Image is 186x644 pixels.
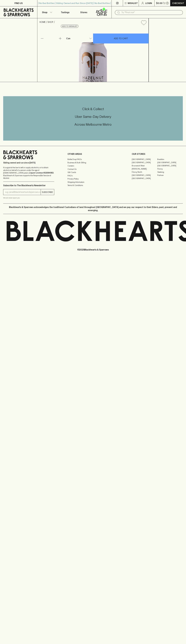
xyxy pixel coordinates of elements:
[68,152,119,156] p: OTHER AREAS
[37,6,56,18] button: Shop
[3,184,54,187] p: Subscribe to The Blackhearts Newsletter
[93,34,149,43] button: ADD TO CART
[68,171,119,174] a: Gift Cards
[3,197,54,199] p: We will never spam you
[128,2,138,5] p: Wishlist
[157,158,183,161] a: Braddon
[56,6,74,18] a: Tastings
[132,167,157,170] a: [PERSON_NAME]
[3,166,54,179] p: It is against the law to sell or supply alcohol to, or to obtain alcohol on behalf of a person un...
[80,11,87,14] p: Stores
[157,167,183,170] a: Fitzroy
[140,19,147,26] button: Add to wishlist
[132,152,183,156] p: OUR STORES
[48,21,53,23] a: SHOP
[114,37,128,40] p: ADD TO CART
[39,21,46,23] a: HOME
[132,177,157,180] a: [GEOGRAPHIC_DATA]
[65,36,93,41] div: Can
[167,2,168,4] p: 0
[5,206,181,212] p: Blackhearts & Sparrows acknowledges the traditional Custodians of land throughout [GEOGRAPHIC_DAT...
[14,2,23,5] p: FIND US
[68,184,119,187] a: Terms & Conditions
[132,174,157,177] a: [GEOGRAPHIC_DATA]
[74,6,93,18] a: Stores
[132,170,157,174] a: Fitzroy North
[37,27,149,82] img: 70663.png
[68,180,119,184] a: Shipping Information
[42,11,47,14] p: Shop
[132,158,157,161] a: [GEOGRAPHIC_DATA]
[41,189,54,195] button: SUBSCRIBE
[157,161,183,164] a: [GEOGRAPHIC_DATA]
[42,191,53,194] p: SUBSCRIBE
[3,161,54,164] p: Sibling owned and run since [DATE]
[68,158,119,161] a: Bottle Drop FAQ's
[3,122,183,127] h5: Across Melbourne Metro
[68,161,119,164] a: Business & Bulk Gifting
[132,161,157,164] a: [GEOGRAPHIC_DATA]
[157,170,183,174] a: Geelong
[68,177,119,180] a: Privacy Policy
[3,96,183,141] div: Call to action block
[3,107,183,111] h5: Click & Collect
[61,25,78,28] button: Add to wishlist
[3,114,183,119] h5: Uber Same-Day Delivery
[172,2,184,5] p: Checkout
[5,190,41,194] input: e.g. jane@blackheartsandsparrows.com.au
[61,11,69,14] p: Tastings
[66,37,70,40] p: Can
[68,164,119,167] a: Careers
[145,2,152,5] p: Login
[29,172,54,174] strong: Liquor License #32064953
[121,10,181,15] input: Try "Pinot noir"
[132,164,157,167] a: Brunswick West
[157,174,183,177] a: Prahran
[156,2,162,5] p: $0.00
[68,167,119,171] a: Contact Us
[68,174,119,177] a: FAQ's
[157,164,183,167] a: [GEOGRAPHIC_DATA]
